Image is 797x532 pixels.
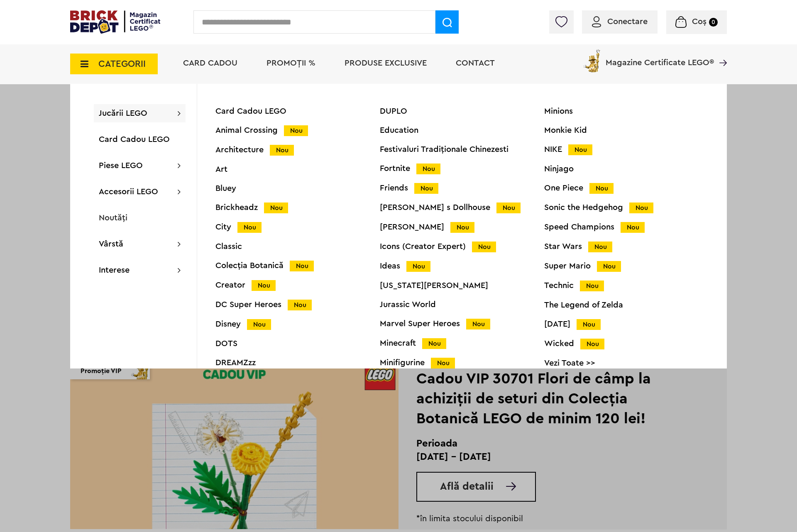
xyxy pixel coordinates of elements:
a: Conectare [592,17,648,26]
span: CATEGORII [98,59,146,68]
a: Magazine Certificate LEGO® [714,48,727,56]
span: Coș [692,17,707,26]
small: 0 [709,18,718,27]
a: PROMOȚII % [266,59,315,67]
span: Conectare [607,17,648,26]
a: Contact [456,59,495,67]
a: Produse exclusive [345,59,427,67]
a: Card Cadou [183,59,237,67]
span: Magazine Certificate LEGO® [606,48,714,67]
